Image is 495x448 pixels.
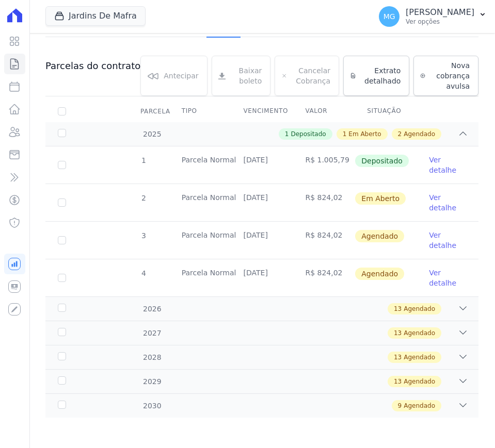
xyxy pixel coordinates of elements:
th: Valor [293,101,355,122]
p: [PERSON_NAME] [406,7,474,18]
span: 1 [343,129,347,139]
span: MG [384,13,395,20]
input: default [58,236,66,244]
td: R$ 824,02 [293,222,355,259]
span: 3 [140,231,146,240]
span: 13 [394,304,402,313]
span: Agendado [404,353,435,362]
td: R$ 1.005,79 [293,146,355,184]
a: Ver detalhe [429,230,466,251]
th: Tipo [169,101,231,122]
p: Ver opções [406,18,474,26]
input: default [58,274,66,282]
span: 13 [394,328,402,338]
td: Parcela Normal [169,146,231,184]
button: Jardins De Mafra [45,6,146,26]
span: Agendado [355,268,404,280]
span: Agendado [355,230,404,242]
span: Em Aberto [355,192,406,205]
th: Situação [355,101,417,122]
span: Agendado [404,377,435,386]
td: R$ 824,02 [293,259,355,296]
a: Ver detalhe [429,268,466,288]
td: Parcela Normal [169,222,231,259]
span: 4 [140,269,146,277]
span: Agendado [404,401,435,410]
a: Ver detalhe [429,192,466,213]
input: default [58,198,66,207]
span: 2 [398,129,402,139]
a: Extrato detalhado [343,56,409,96]
span: Agendado [404,304,435,313]
td: [DATE] [231,146,293,184]
span: Em Aberto [348,129,381,139]
td: [DATE] [231,222,293,259]
span: 1 [285,129,289,139]
span: 9 [398,401,402,410]
th: Vencimento [231,101,293,122]
div: Parcela [128,101,183,122]
a: Nova cobrança avulsa [413,56,478,96]
td: R$ 824,02 [293,184,355,221]
td: [DATE] [231,184,293,221]
a: Ver detalhe [429,155,466,175]
span: Extrato detalhado [360,65,401,86]
span: Agendado [404,129,435,139]
span: 2 [140,194,146,202]
h3: Parcelas do contrato [45,60,140,72]
td: Parcela Normal [169,259,231,296]
span: Agendado [404,328,435,338]
span: 13 [394,353,402,362]
span: 1 [140,156,146,164]
button: MG [PERSON_NAME] Ver opções [371,2,495,31]
span: Depositado [291,129,326,139]
input: Só é possível selecionar pagamentos em aberto [58,161,66,169]
td: [DATE] [231,259,293,296]
span: Depositado [355,155,409,167]
span: 13 [394,377,402,386]
span: Nova cobrança avulsa [429,60,470,91]
td: Parcela Normal [169,184,231,221]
